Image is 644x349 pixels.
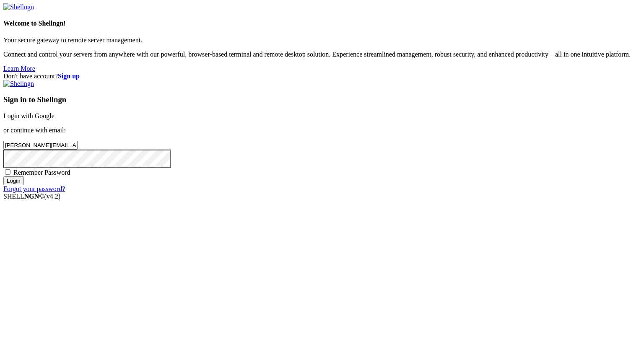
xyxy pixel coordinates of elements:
[3,95,641,104] h3: Sign in to Shellngn
[3,127,641,134] p: or continue with email:
[24,193,39,200] b: NGN
[3,193,60,200] span: SHELL ©
[5,169,10,175] input: Remember Password
[3,3,34,11] img: Shellngn
[3,185,65,192] a: Forgot your password?
[44,193,61,200] span: 4.2.0
[3,141,78,150] input: Email address
[13,169,70,176] span: Remember Password
[3,72,641,80] div: Don't have account?
[3,65,35,72] a: Learn More
[58,72,80,80] a: Sign up
[3,20,641,27] h4: Welcome to Shellngn!
[3,51,641,58] p: Connect and control your servers from anywhere with our powerful, browser-based terminal and remo...
[3,80,34,88] img: Shellngn
[3,36,641,44] p: Your secure gateway to remote server management.
[3,112,55,119] a: Login with Google
[3,176,24,185] input: Login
